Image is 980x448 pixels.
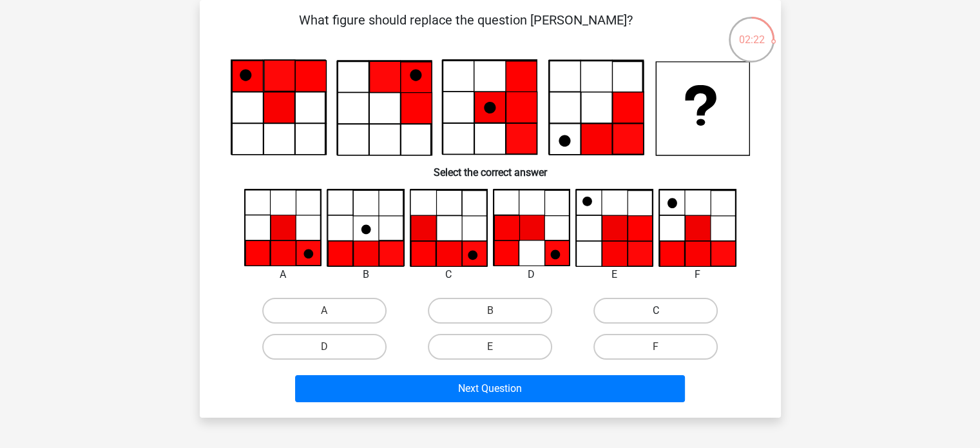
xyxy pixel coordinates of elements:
label: F [593,334,718,360]
label: E [428,334,552,360]
div: D [483,267,581,282]
div: 02:22 [727,15,776,48]
div: C [400,267,497,282]
label: B [428,298,552,324]
button: Next Question [295,375,685,402]
div: A [235,267,332,282]
div: B [317,267,414,282]
p: What figure should replace the question [PERSON_NAME]? [220,10,712,49]
div: F [649,267,746,282]
div: E [566,267,663,282]
label: D [262,334,387,360]
label: C [593,298,718,324]
h6: Select the correct answer [220,156,760,179]
label: A [262,298,387,324]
